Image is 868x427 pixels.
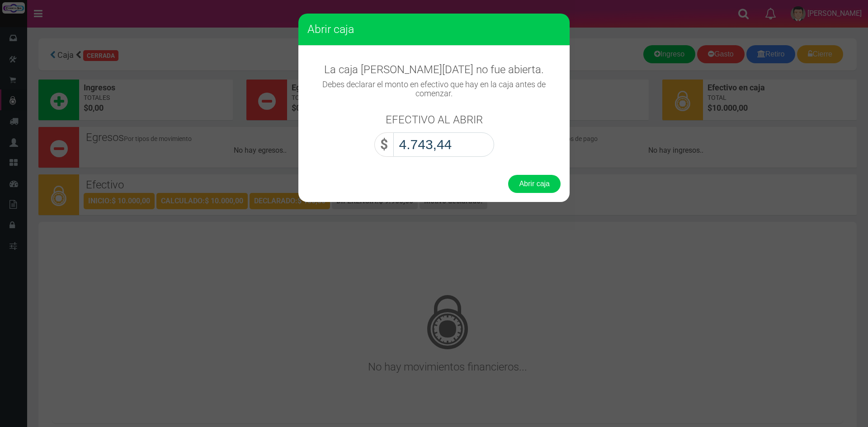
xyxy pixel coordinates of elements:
[508,175,561,193] button: Abrir caja
[380,136,388,152] strong: $
[307,80,561,98] h4: Debes declarar el monto en efectivo que hay en la caja antes de comenzar.
[307,64,561,75] h3: La caja [PERSON_NAME][DATE] no fue abierta.
[386,114,483,126] h3: EFECTIVO AL ABRIR
[307,23,561,36] h3: Abrir caja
